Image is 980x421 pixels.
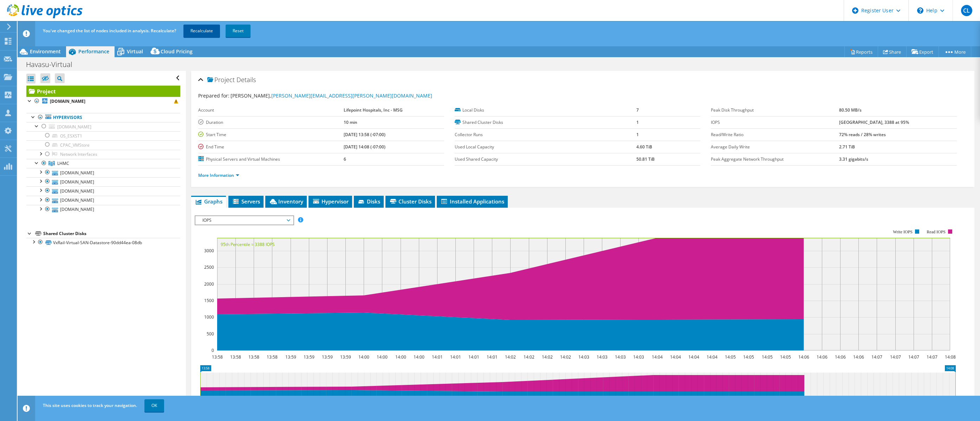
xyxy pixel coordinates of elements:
[26,186,180,195] a: [DOMAIN_NAME]
[707,354,718,360] text: 14:04
[725,354,736,360] text: 14:05
[212,347,214,353] text: 0
[43,28,176,34] span: You've changed the list of nodes included in analysis. Recalculate?
[560,354,571,360] text: 14:02
[26,196,180,205] a: [DOMAIN_NAME]
[636,119,639,125] b: 1
[455,107,637,114] label: Local Disks
[304,354,314,360] text: 13:59
[440,198,504,205] span: Installed Applications
[212,354,223,360] text: 13:58
[839,119,909,125] b: [GEOGRAPHIC_DATA], 3388 at 95%
[711,119,839,126] label: IOPS
[204,298,214,303] text: 1500
[636,132,639,138] b: 1
[285,354,296,360] text: 13:59
[236,75,256,84] span: Details
[945,354,956,360] text: 14:08
[615,354,626,360] text: 14:03
[878,46,907,57] a: Share
[26,150,180,159] a: Network Interfaces
[927,229,946,234] text: Read IOPS
[432,354,443,360] text: 14:01
[199,216,289,225] span: IOPS
[817,354,828,360] text: 14:06
[23,61,83,68] h1: Havasu-Virtual
[57,160,69,166] span: LHMC
[344,156,346,162] b: 6
[43,402,137,408] span: This site uses cookies to track your navigation.
[26,122,180,131] a: [DOMAIN_NAME]
[269,198,303,205] span: Inventory
[344,119,357,125] b: 10 min
[43,229,180,238] div: Shared Cluster Disks
[871,354,882,360] text: 14:07
[798,354,809,360] text: 14:06
[57,124,91,130] span: [DOMAIN_NAME]
[395,354,406,360] text: 14:00
[322,354,333,360] text: 13:59
[26,168,180,177] a: [DOMAIN_NAME]
[198,92,229,99] label: Prepared for:
[455,119,637,126] label: Shared Cluster Disks
[835,354,846,360] text: 14:06
[890,354,901,360] text: 14:07
[450,354,461,360] text: 14:01
[939,46,971,57] a: More
[961,5,972,16] span: CL
[927,354,937,360] text: 14:07
[207,331,214,337] text: 500
[204,314,214,320] text: 1000
[226,25,251,37] a: Reset
[78,48,109,55] span: Performance
[312,198,349,205] span: Hypervisor
[908,354,919,360] text: 14:07
[839,132,886,138] b: 72% reads / 28% writes
[161,48,193,55] span: Cloud Pricing
[183,25,220,37] a: Recalculate
[524,354,534,360] text: 14:02
[26,131,180,140] a: OS_ESXST1
[917,7,923,14] svg: \n
[232,198,260,205] span: Servers
[839,156,868,162] b: 3.31 gigabits/s
[30,48,61,55] span: Environment
[198,119,344,126] label: Duration
[762,354,773,360] text: 14:05
[144,399,164,412] a: OK
[221,241,275,247] text: 95th Percentile = 3388 IOPS
[839,107,862,113] b: 80.50 MB/s
[267,354,278,360] text: 13:58
[853,354,864,360] text: 14:06
[711,131,839,138] label: Read/Write Ratio
[455,131,637,138] label: Collector Runs
[26,113,180,122] a: Hypervisors
[230,354,241,360] text: 13:58
[26,140,180,149] a: CPAC_VMStore
[893,229,913,234] text: Write IOPS
[198,143,344,151] label: End Time
[711,156,839,163] label: Peak Aggregate Network Throughput
[26,159,180,168] a: LHMC
[597,354,608,360] text: 14:03
[198,156,344,163] label: Physical Servers and Virtual Machines
[505,354,516,360] text: 14:02
[578,354,589,360] text: 14:03
[127,48,143,55] span: Virtual
[271,92,432,99] a: [PERSON_NAME][EMAIL_ADDRESS][PERSON_NAME][DOMAIN_NAME]
[455,156,637,163] label: Used Shared Capacity
[844,46,878,57] a: Reports
[636,156,655,162] b: 50.81 TiB
[344,107,403,113] b: Lifepoint Hospitals, Inc - MSG
[839,144,855,150] b: 2.71 TiB
[231,92,432,99] span: [PERSON_NAME],
[204,264,214,270] text: 2500
[26,97,180,106] a: [DOMAIN_NAME]
[688,354,699,360] text: 14:04
[377,354,388,360] text: 14:00
[711,107,839,114] label: Peak Disk Throughput
[542,354,553,360] text: 14:02
[357,198,380,205] span: Disks
[207,76,235,83] span: Project
[50,98,85,104] b: [DOMAIN_NAME]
